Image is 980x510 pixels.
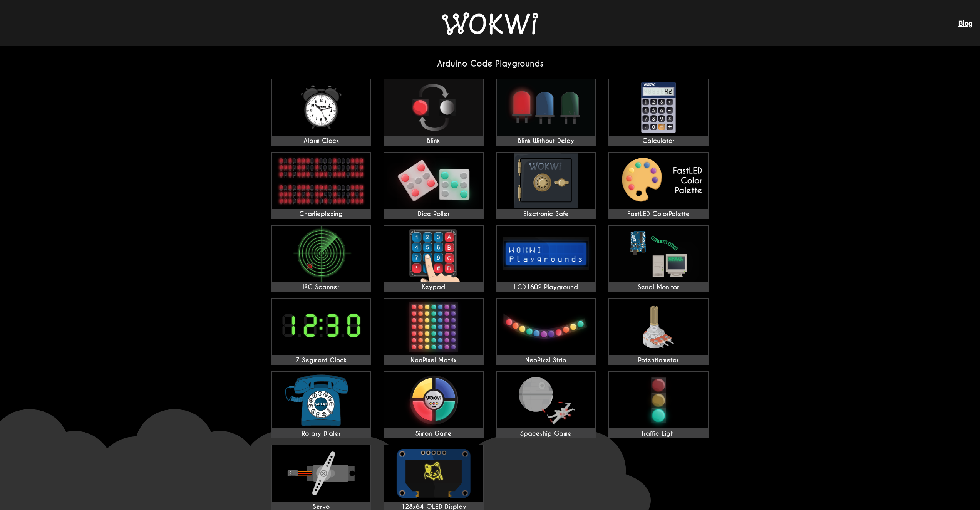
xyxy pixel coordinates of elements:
a: Rotary Dialer [271,371,371,438]
a: Alarm Clock [271,79,371,146]
img: FastLED ColorPalette [609,153,708,209]
div: Potentiometer [609,357,708,364]
a: Traffic Light [608,371,709,438]
div: FastLED ColorPalette [609,210,708,218]
div: Alarm Clock [272,137,370,145]
div: Electronic Safe [497,210,595,218]
img: NeoPixel Strip [497,299,595,355]
img: Servo [272,445,370,502]
div: 7 Segment Clock [272,357,370,364]
img: 128x64 OLED Display [384,445,483,502]
img: Charlieplexing [272,153,370,209]
img: Alarm Clock [272,79,370,136]
div: Blink [384,137,483,145]
a: Calculator [608,79,709,146]
a: Potentiometer [608,298,709,365]
div: Dice Roller [384,210,483,218]
a: LCD1602 Playground [496,225,596,292]
img: Simon Game [384,372,483,428]
img: Spaceship Game [497,372,595,428]
div: Keypad [384,284,483,291]
a: Blink [384,79,484,146]
img: 7 Segment Clock [272,299,370,355]
div: LCD1602 Playground [497,284,595,291]
img: Calculator [609,79,708,136]
img: Electronic Safe [497,153,595,209]
div: Spaceship Game [497,430,595,438]
div: Simon Game [384,430,483,438]
a: Blink Without Delay [496,79,596,146]
div: I²C Scanner [272,284,370,291]
a: Simon Game [384,371,484,438]
img: Blink [384,79,483,136]
img: Blink Without Delay [497,79,595,136]
div: Blink Without Delay [497,137,595,145]
h2: Arduino Code Playgrounds [265,59,715,69]
img: NeoPixel Matrix [384,299,483,355]
div: Calculator [609,137,708,145]
div: Serial Monitor [609,284,708,291]
img: Rotary Dialer [272,372,370,428]
img: Traffic Light [609,372,708,428]
div: NeoPixel Matrix [384,357,483,364]
img: I²C Scanner [272,226,370,282]
a: Blog [958,19,972,27]
img: Wokwi [442,12,538,35]
a: NeoPixel Matrix [384,298,484,365]
img: Dice Roller [384,153,483,209]
a: Dice Roller [384,152,484,219]
a: Charlieplexing [271,152,371,219]
a: NeoPixel Strip [496,298,596,365]
a: Spaceship Game [496,371,596,438]
a: Keypad [384,225,484,292]
div: Charlieplexing [272,210,370,218]
img: Serial Monitor [609,226,708,282]
a: FastLED ColorPalette [608,152,709,219]
img: Potentiometer [609,299,708,355]
img: Keypad [384,226,483,282]
div: Rotary Dialer [272,430,370,438]
div: NeoPixel Strip [497,357,595,364]
a: Electronic Safe [496,152,596,219]
a: I²C Scanner [271,225,371,292]
a: 7 Segment Clock [271,298,371,365]
img: LCD1602 Playground [497,226,595,282]
div: Traffic Light [609,430,708,438]
a: Serial Monitor [608,225,709,292]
